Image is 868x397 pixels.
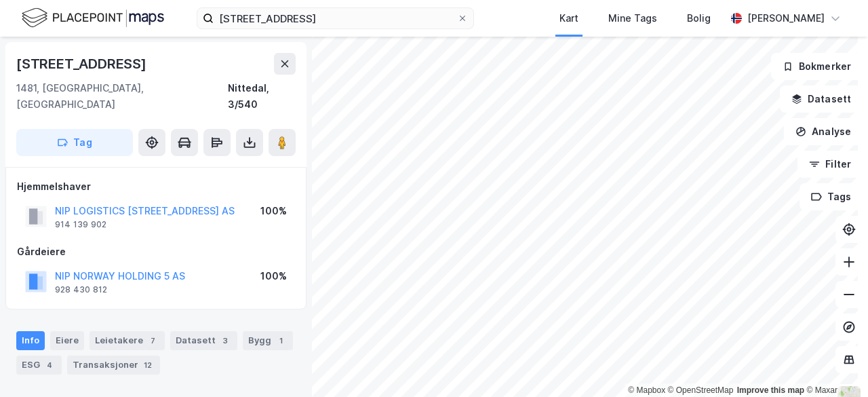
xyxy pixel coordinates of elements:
[608,10,657,26] div: Mine Tags
[628,385,665,395] a: Mapbox
[55,219,106,230] div: 914 139 902
[214,8,457,29] input: Søk på adresse, matrikkel, gårdeiere, leietakere eller personer
[43,358,56,372] div: 4
[146,334,159,347] div: 7
[16,129,133,156] button: Tag
[800,183,863,210] button: Tags
[16,80,228,113] div: 1481, [GEOGRAPHIC_DATA], [GEOGRAPHIC_DATA]
[16,356,62,375] div: ESG
[141,358,155,372] div: 12
[260,268,287,284] div: 100%
[50,331,84,350] div: Eiere
[243,331,293,350] div: Bygg
[800,332,868,397] iframe: Chat Widget
[687,10,711,26] div: Bolig
[747,10,825,26] div: [PERSON_NAME]
[90,331,165,350] div: Leietakere
[771,53,863,80] button: Bokmerker
[17,244,295,260] div: Gårdeiere
[784,118,863,145] button: Analyse
[260,203,287,219] div: 100%
[16,53,149,75] div: [STREET_ADDRESS]
[16,331,45,350] div: Info
[780,86,863,113] button: Datasett
[17,178,295,195] div: Hjemmelshaver
[274,334,288,347] div: 1
[22,6,164,30] img: logo.f888ab2527a4732fd821a326f86c7f29.svg
[559,10,578,26] div: Kart
[228,80,296,113] div: Nittedal, 3/540
[55,284,107,295] div: 928 430 812
[797,151,863,178] button: Filter
[67,356,160,375] div: Transaksjoner
[737,385,804,395] a: Improve this map
[170,331,237,350] div: Datasett
[668,385,734,395] a: OpenStreetMap
[218,334,232,347] div: 3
